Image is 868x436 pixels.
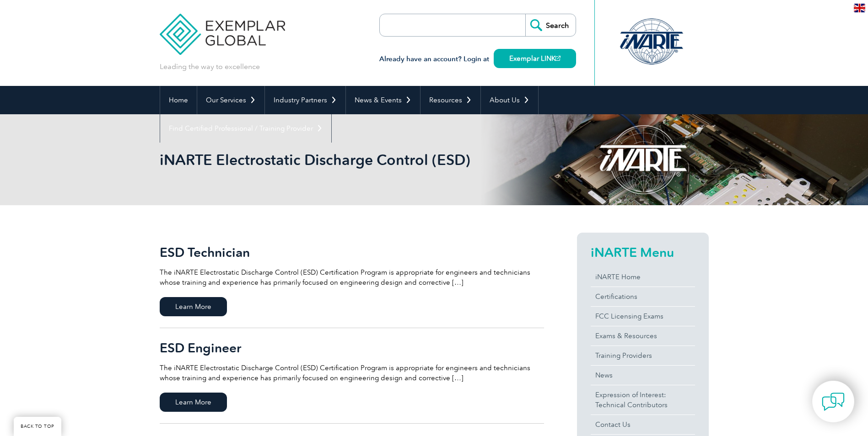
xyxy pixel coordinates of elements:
[591,385,695,415] a: Expression of Interest:Technical Contributors
[379,53,576,65] h3: Already have an account? Login at
[160,267,544,287] p: The iNARTE Electrostatic Discharge Control (ESD) Certification Program is appropriate for enginee...
[160,297,227,316] span: Learn More
[160,62,260,72] p: Leading the way to excellence
[555,56,561,61] img: open_square.png
[591,307,695,326] a: FCC Licensing Exams
[481,86,538,114] a: About Us
[160,233,544,328] a: ESD Technician The iNARTE Electrostatic Discharge Control (ESD) Certification Program is appropri...
[160,393,227,412] span: Learn More
[591,346,695,365] a: Training Providers
[525,14,576,36] input: Search
[160,363,544,383] p: The iNARTE Electrostatic Discharge Control (ESD) Certification Program is appropriate for enginee...
[197,86,264,114] a: Our Services
[160,328,544,424] a: ESD Engineer The iNARTE Electrostatic Discharge Control (ESD) Certification Program is appropriat...
[160,151,511,169] h1: iNARTE Electrostatic Discharge Control (ESD)
[494,49,576,68] a: Exemplar LINK
[854,4,865,12] img: en
[160,340,544,355] h2: ESD Engineer
[591,267,695,287] a: iNARTE Home
[591,415,695,434] a: Contact Us
[591,366,695,385] a: News
[822,390,845,413] img: contact-chat.png
[346,86,420,114] a: News & Events
[14,417,61,436] a: BACK TO TOP
[591,287,695,306] a: Certifications
[160,114,331,143] a: Find Certified Professional / Training Provider
[421,86,480,114] a: Resources
[591,326,695,346] a: Exams & Resources
[265,86,345,114] a: Industry Partners
[160,86,197,114] a: Home
[160,245,544,260] h2: ESD Technician
[591,245,695,260] h2: iNARTE Menu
